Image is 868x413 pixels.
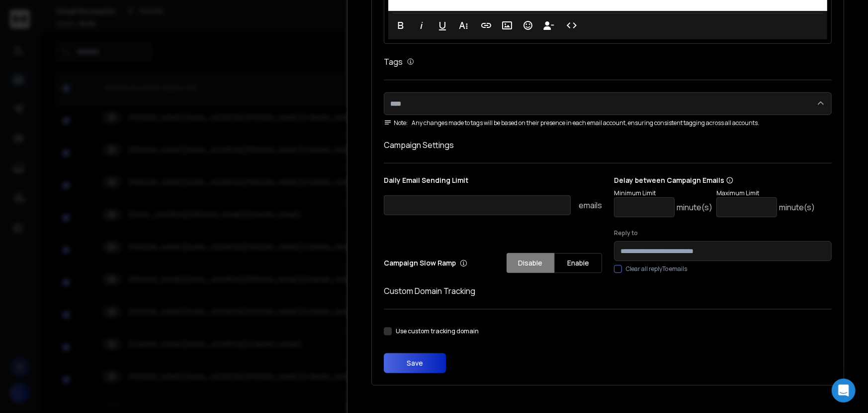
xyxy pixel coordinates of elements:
[433,15,452,35] button: Underline (Ctrl+U)
[614,229,832,237] label: Reply to
[626,265,687,273] label: Clear all replyTo emails
[579,199,602,211] p: emails
[384,119,408,127] span: Note:
[384,353,446,373] button: Save
[832,379,856,403] div: Open Intercom Messenger
[507,253,554,273] button: Disable
[384,139,832,151] h1: Campaign Settings
[384,258,467,268] p: Campaign Slow Ramp
[716,189,815,197] p: Maximum Limit
[614,189,712,197] p: Minimum Limit
[562,15,581,35] button: Code View
[412,15,431,35] button: Italic (Ctrl+I)
[384,175,602,189] p: Daily Email Sending Limit
[554,253,602,273] button: Enable
[519,15,537,35] button: Emoticons
[454,15,473,35] button: More Text
[384,56,403,68] h1: Tags
[391,15,410,35] button: Bold (Ctrl+B)
[498,15,517,35] button: Insert Image (Ctrl+P)
[779,201,815,213] p: minute(s)
[396,327,479,335] label: Use custom tracking domain
[539,15,558,35] button: Insert Unsubscribe Link
[677,201,712,213] p: minute(s)
[384,285,832,297] h1: Custom Domain Tracking
[384,119,832,127] div: Any changes made to tags will be based on their presence in each email account, ensuring consiste...
[614,175,815,185] p: Delay between Campaign Emails
[477,15,496,35] button: Insert Link (Ctrl+K)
